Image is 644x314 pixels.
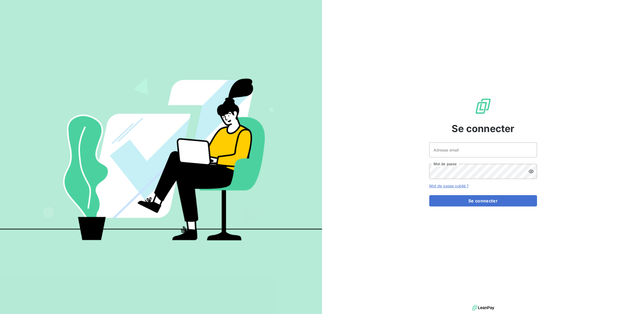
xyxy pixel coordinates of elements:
[472,304,494,312] img: logo
[475,98,492,115] img: Logo LeanPay
[429,142,537,157] input: placeholder
[452,121,515,136] span: Se connecter
[429,195,537,206] button: Se connecter
[429,184,469,188] a: Mot de passe oublié ?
